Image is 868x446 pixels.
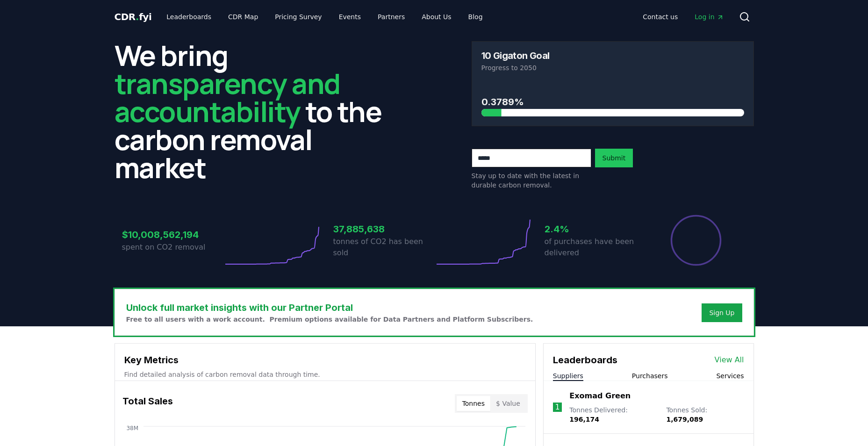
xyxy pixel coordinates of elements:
[124,370,526,379] p: Find detailed analysis of carbon removal data through time.
[666,416,703,423] span: 1,679,089
[370,8,412,25] a: Partners
[122,228,223,242] h3: $10,008,562,194
[472,171,591,190] p: Stay up to date with the latest in durable carbon removal.
[331,8,368,25] a: Events
[115,41,397,181] h2: We bring to the carbon removal market
[414,8,459,25] a: About Us
[115,10,152,23] a: CDR.fyi
[126,301,533,315] h3: Unlock full market insights with our Partner Portal
[702,303,742,322] button: Sign Up
[490,396,526,411] button: $ Value
[545,222,646,236] h3: 2.4%
[481,63,744,72] p: Progress to 2050
[635,8,685,25] a: Contact us
[715,354,744,366] a: View All
[115,64,340,130] span: transparency and accountability
[159,8,490,25] nav: Main
[595,149,633,167] button: Submit
[126,315,533,324] p: Free to all users with a work account. Premium options available for Data Partners and Platform S...
[635,8,731,25] nav: Main
[122,242,223,253] p: spent on CO2 removal
[695,12,724,22] span: Log in
[457,396,490,411] button: Tonnes
[553,371,583,381] button: Suppliers
[687,8,731,25] a: Log in
[267,8,329,25] a: Pricing Survey
[461,8,490,25] a: Blog
[159,8,219,25] a: Leaderboards
[136,11,139,22] span: .
[553,353,617,367] h3: Leaderboards
[670,214,722,266] div: Percentage of sales delivered
[115,11,152,22] span: CDR fyi
[632,371,668,381] button: Purchasers
[481,95,744,109] h3: 0.3789%
[333,236,434,259] p: tonnes of CO2 has been sold
[569,405,657,424] p: Tonnes Delivered :
[126,425,138,432] tspan: 38M
[122,394,173,413] h3: Total Sales
[569,416,599,423] span: 196,174
[666,405,744,424] p: Tonnes Sold :
[124,353,526,367] h3: Key Metrics
[545,236,646,259] p: of purchases have been delivered
[555,402,560,413] p: 1
[481,51,550,60] h3: 10 Gigaton Goal
[569,390,631,402] a: Exomad Green
[716,371,744,381] button: Services
[333,222,434,236] h3: 37,885,638
[221,8,265,25] a: CDR Map
[709,308,734,317] a: Sign Up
